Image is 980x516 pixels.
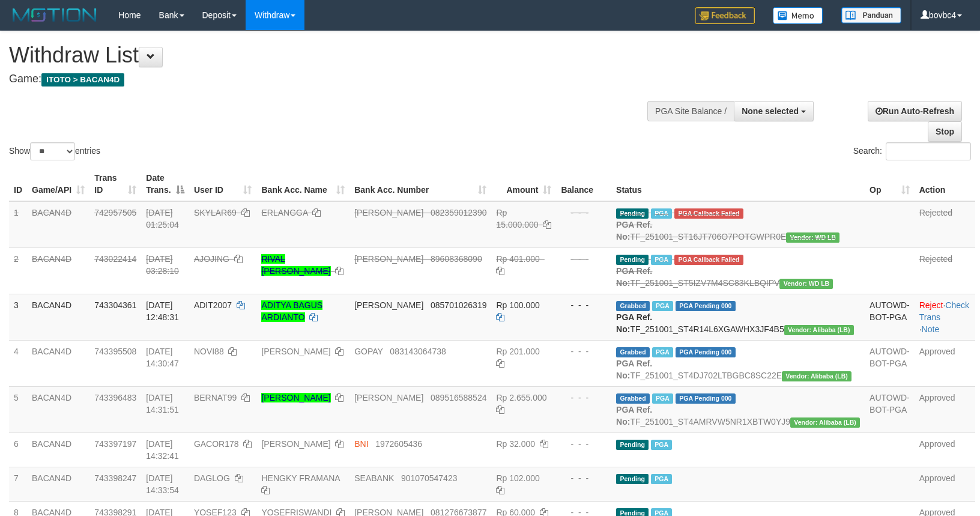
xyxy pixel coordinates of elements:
[782,371,851,381] span: Vendor URL: https://dashboard.q2checkout.com/secure
[9,294,27,340] td: 3
[189,167,257,201] th: User ID: activate to sort column ascending
[616,312,652,334] b: PGA Ref. No:
[915,201,975,248] td: Rejected
[616,405,652,426] b: PGA Ref. No:
[431,254,482,264] span: Copy 89608368090 to clipboard
[611,294,865,340] td: TF_251001_ST4R14L6XGAWHX3JF4B5
[616,266,652,288] b: PGA Ref. No:
[652,393,673,404] span: Marked by bovbc1
[496,347,539,356] span: Rp 201.000
[886,142,971,160] input: Search:
[915,386,975,433] td: Approved
[9,340,27,386] td: 4
[9,167,27,201] th: ID
[141,167,189,201] th: Date Trans.: activate to sort column descending
[928,121,962,142] a: Stop
[27,433,89,467] td: BACAN4D
[375,439,422,449] span: Copy 1972605436 to clipboard
[651,474,672,484] span: Marked by bovbc3
[256,167,349,201] th: Bank Acc. Name: activate to sort column ascending
[915,294,975,340] td: · ·
[27,386,89,433] td: BACAN4D
[146,393,179,414] span: [DATE] 14:31:51
[491,167,556,201] th: Amount: activate to sort column ascending
[616,440,649,450] span: Pending
[146,473,179,495] span: [DATE] 14:33:54
[652,347,673,357] span: Marked by bovbc1
[561,438,606,450] div: - - -
[865,340,915,386] td: AUTOWD-BOT-PGA
[194,473,230,483] span: DAGLOG
[354,208,423,217] span: [PERSON_NAME]
[841,7,901,23] img: panduan.png
[30,142,75,160] select: Showentries
[611,340,865,386] td: TF_251001_ST4DJ702LTBGBC8SC22E
[915,433,975,467] td: Approved
[676,301,736,311] span: PGA Pending
[695,7,755,24] img: Feedback.jpg
[9,43,641,67] h1: Withdraw List
[41,73,124,87] span: ITOTO > BACAN4D
[146,439,179,461] span: [DATE] 14:32:41
[261,254,330,276] a: RIVAL [PERSON_NAME]
[616,208,649,219] span: Pending
[9,433,27,467] td: 6
[915,167,975,201] th: Action
[27,201,89,248] td: BACAN4D
[742,106,799,116] span: None selected
[146,254,179,276] span: [DATE] 03:28:10
[865,167,915,201] th: Op: activate to sort column ascending
[194,254,229,264] span: AJOJING
[27,167,89,201] th: Game/API: activate to sort column ascending
[616,255,649,265] span: Pending
[786,232,839,243] span: Vendor URL: https://dashboard.q2checkout.com/secure
[561,253,606,265] div: - - -
[790,417,860,428] span: Vendor URL: https://dashboard.q2checkout.com/secure
[676,393,736,404] span: PGA Pending
[611,247,865,294] td: TF_251001_ST5IZV7M4SC83KLBQIPV
[354,300,423,310] span: [PERSON_NAME]
[616,359,652,380] b: PGA Ref. No:
[261,439,330,449] a: [PERSON_NAME]
[865,294,915,340] td: AUTOWD-BOT-PGA
[94,208,136,217] span: 742957505
[27,247,89,294] td: BACAN4D
[9,201,27,248] td: 1
[652,301,673,311] span: Marked by bovbc1
[616,474,649,484] span: Pending
[496,473,539,483] span: Rp 102.000
[915,340,975,386] td: Approved
[194,393,237,402] span: BERNAT99
[865,386,915,433] td: AUTOWD-BOT-PGA
[354,254,423,264] span: [PERSON_NAME]
[611,201,865,248] td: TF_251001_ST16JT706O7POTGWPR0E
[616,220,652,241] b: PGA Ref. No:
[496,393,546,402] span: Rp 2.655.000
[94,347,136,356] span: 743395508
[94,439,136,449] span: 743397197
[349,167,491,201] th: Bank Acc. Number: activate to sort column ascending
[561,345,606,357] div: - - -
[674,255,743,265] span: PGA Error
[27,294,89,340] td: BACAN4D
[261,208,307,217] a: ERLANGGA
[734,101,814,121] button: None selected
[611,167,865,201] th: Status
[94,254,136,264] span: 743022414
[354,439,368,449] span: BNI
[674,208,743,219] span: PGA Error
[261,347,330,356] a: [PERSON_NAME]
[651,208,672,219] span: Marked by bovbc4
[496,208,538,229] span: Rp 15.000.000
[784,325,854,335] span: Vendor URL: https://dashboard.q2checkout.com/secure
[261,473,339,483] a: HENGKY FRAMANA
[868,101,962,121] a: Run Auto-Refresh
[561,472,606,484] div: - - -
[354,347,383,356] span: GOPAY
[431,208,486,217] span: Copy 082359012390 to clipboard
[616,301,650,311] span: Grabbed
[919,300,943,310] a: Reject
[146,347,179,368] span: [DATE] 14:30:47
[354,393,423,402] span: [PERSON_NAME]
[431,393,486,402] span: Copy 089516588524 to clipboard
